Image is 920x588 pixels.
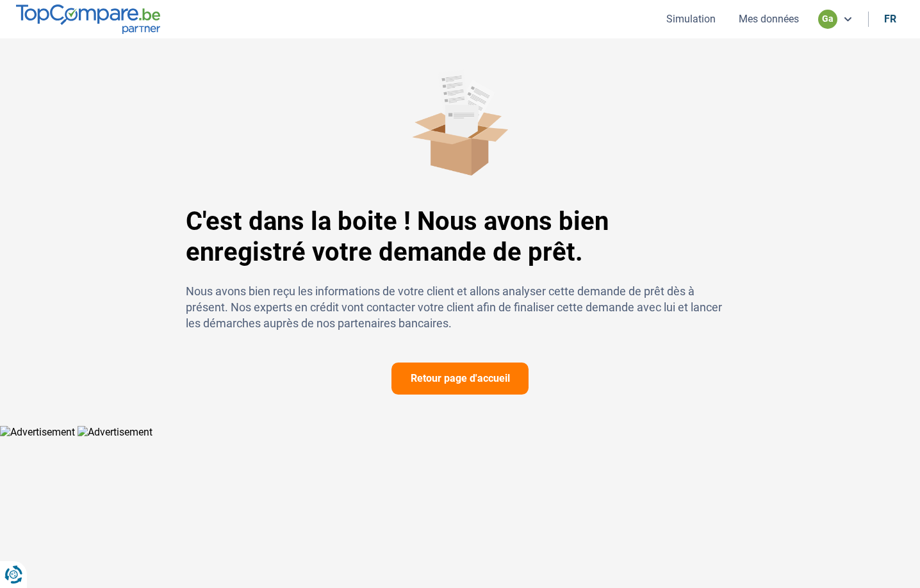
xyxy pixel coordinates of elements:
h1: C'est dans la boite ! Nous avons bien enregistré votre demande de prêt. [186,206,734,268]
button: Simulation [662,12,719,26]
img: TopCompare.be [16,4,160,33]
p: Nous avons bien reçu les informations de votre client et allons analyser cette demande de prêt dè... [186,283,734,332]
div: ga [818,10,837,29]
img: Advertisement [78,426,152,438]
img: C'est dans la boite ! Nous avons bien enregistré votre demande de prêt. [412,69,508,176]
div: fr [884,13,896,25]
button: Retour page d'accueil [391,363,529,395]
button: Mes données [735,12,803,26]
